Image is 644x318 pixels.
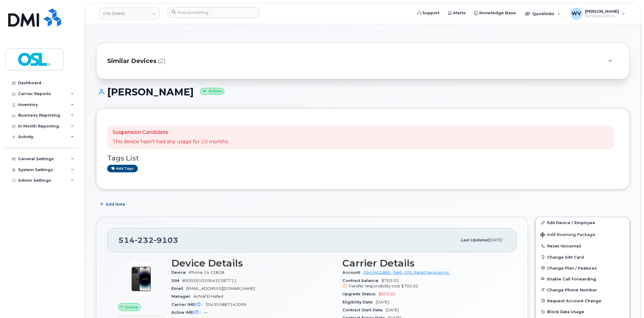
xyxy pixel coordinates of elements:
span: Add Roaming Package [540,232,595,238]
span: Carrier IMEI [171,302,205,307]
h3: Device Details [171,258,335,269]
span: Email [171,286,186,291]
button: Request Account Change [536,295,629,306]
span: [DATE] [376,300,389,304]
button: Add Roaming Package [536,228,629,240]
span: Contract balance [342,278,381,283]
span: — [203,310,207,315]
span: (2) [158,57,166,65]
small: Active [200,88,224,95]
span: Eligibility Date [342,300,376,304]
span: Change Plan / Features [547,266,597,270]
span: [DATE] [386,308,399,312]
span: 514 [118,236,178,245]
button: Block Data Usage [536,306,629,317]
span: Contract Start Date [342,308,386,312]
span: [DATE] [488,238,502,242]
span: 354355887142099 [205,302,246,307]
span: Enable Call Forwarding [547,277,596,281]
a: 0543401885 - Bell - OSL Retail Services Inc [363,270,450,275]
span: Upgrade Status [342,292,378,296]
span: Transfer responsibility cost [348,284,400,288]
span: Add Note [106,201,125,207]
span: Manager [171,294,193,299]
button: Reset Voicemail [536,240,629,251]
button: Enable Call Forwarding [536,273,629,284]
span: iPhone 14 128GB [189,270,224,275]
span: Account [342,270,363,275]
span: Achraf El Hafed [193,294,223,299]
span: Device [171,270,189,275]
a: Edit Device / Employee [536,217,629,228]
p: Suspension Candidate [113,129,228,136]
button: Change SIM Card [536,252,629,263]
button: Change Phone Number [536,284,629,295]
span: Active [125,304,138,310]
button: Add Note [96,199,130,210]
span: [EMAIL_ADDRESS][DOMAIN_NAME] [186,286,255,291]
span: 232 [135,236,154,245]
span: Active IMEI [171,310,203,315]
span: Similar Devices [107,57,157,65]
span: $705.02 [401,284,418,288]
a: Add tags [107,165,138,172]
h1: [PERSON_NAME] [96,87,630,97]
span: $705.02 [342,278,506,289]
span: Last updated [461,238,488,242]
h3: Carrier Details [342,258,506,269]
button: Change Plan / Features [536,263,629,273]
img: image20231002-3703462-njx0qo.jpeg [123,261,159,297]
h3: Tags List [107,154,619,162]
span: $655.02 [378,292,396,296]
span: 9103 [154,236,178,245]
p: This device hasn't had any usage for 10 months [113,138,228,145]
span: 89302610206432287711 [182,278,237,283]
span: SIM [171,278,182,283]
